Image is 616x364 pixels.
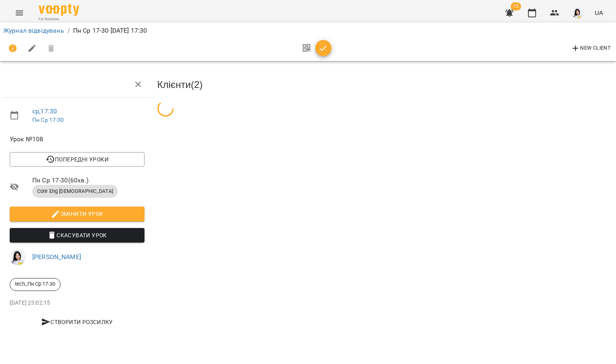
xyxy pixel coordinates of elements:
a: [PERSON_NAME] [32,253,81,261]
button: New Client [569,42,613,55]
span: UA [595,8,603,17]
span: Урок №108 [10,134,145,144]
span: tech_Пн Ср 17-30 [10,280,60,288]
span: Пн Ср 17-30 ( 60 хв. ) [32,176,145,185]
button: Змінити урок [10,207,145,221]
span: Скасувати Урок [16,230,138,240]
button: UA [591,5,606,20]
img: Voopty Logo [39,4,79,16]
a: Журнал відвідувань [3,27,64,34]
button: Скасувати Урок [10,228,145,243]
span: Попередні уроки [16,155,138,164]
img: 2db0e6d87653b6f793ba04c219ce5204.jpg [572,7,583,19]
li: / [67,26,70,36]
button: Створити розсилку [10,315,145,329]
h3: Клієнти ( 2 ) [157,79,613,90]
a: ср , 17:30 [32,107,57,115]
span: Змінити урок [16,209,138,219]
nav: breadcrumb [3,26,613,36]
div: tech_Пн Ср 17-30 [10,278,61,291]
span: New Client [571,44,611,53]
img: 2db0e6d87653b6f793ba04c219ce5204.jpg [10,249,26,265]
span: 15 [511,2,521,10]
a: Пн Ср 17-30 [32,117,64,123]
span: For Business [39,17,79,22]
span: Створити розсилку [13,317,141,327]
p: Пн Ср 17-30 [DATE] 17:30 [73,26,147,36]
button: Menu [10,3,29,23]
button: Попередні уроки [10,152,145,167]
span: Core Eng [DEMOGRAPHIC_DATA] [32,188,118,195]
p: [DATE] 23:02:15 [10,299,145,307]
